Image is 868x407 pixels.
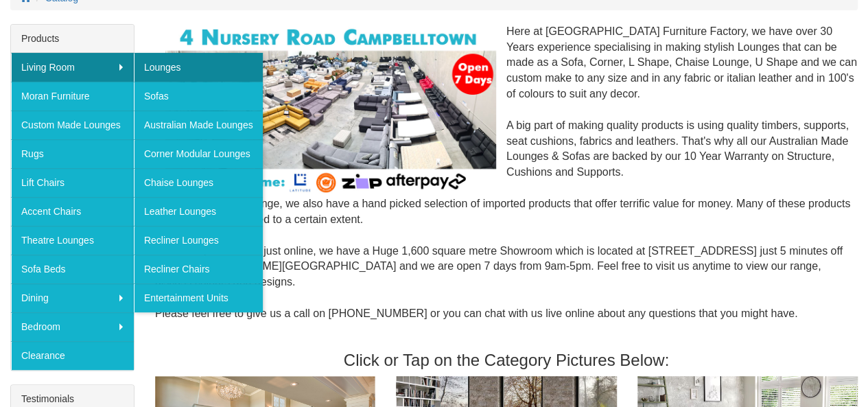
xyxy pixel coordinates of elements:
[11,226,134,255] a: Theatre Lounges
[11,283,134,312] a: Dining
[134,82,263,111] a: Sofas
[134,226,263,255] a: Recliner Lounges
[134,197,263,226] a: Leather Lounges
[134,168,263,197] a: Chaise Lounges
[134,53,263,82] a: Lounges
[11,168,134,197] a: Lift Chairs
[11,312,134,341] a: Bedroom
[11,255,134,283] a: Sofa Beds
[11,197,134,226] a: Accent Chairs
[134,255,263,283] a: Recliner Chairs
[155,24,858,338] div: Here at [GEOGRAPHIC_DATA] Furniture Factory, we have over 30 Years experience specialising in mak...
[165,24,496,196] img: Corner Modular Lounges
[11,139,134,168] a: Rugs
[11,25,134,53] div: Products
[11,82,134,111] a: Moran Furniture
[11,341,134,370] a: Clearance
[134,139,263,168] a: Corner Modular Lounges
[11,111,134,139] a: Custom Made Lounges
[11,53,134,82] a: Living Room
[134,111,263,139] a: Australian Made Lounges
[134,283,263,312] a: Entertainment Units
[155,351,858,369] h3: Click or Tap on the Category Pictures Below:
